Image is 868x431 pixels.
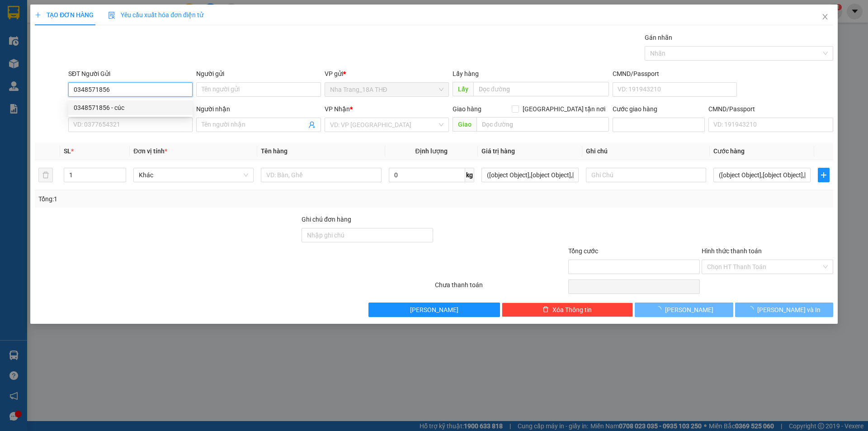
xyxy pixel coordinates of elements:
th: Ghi chú [582,142,710,160]
span: Giao [453,117,476,132]
label: Gán nhãn [645,34,672,41]
span: plus [35,12,41,18]
span: Lấy hàng [453,70,479,77]
span: SL [64,147,71,155]
span: Giao hàng [453,105,481,113]
button: Close [812,5,838,30]
span: loading [655,306,665,313]
span: Nha Trang_18A THĐ [330,83,443,96]
input: 0 [481,168,579,182]
span: Lấy [453,82,473,96]
input: Dọc đường [476,117,609,132]
button: [PERSON_NAME] [635,303,733,317]
div: Chưa thanh toán [434,280,567,296]
input: Cước giao hàng [613,118,705,132]
span: plus [818,171,829,179]
div: CMND/Passport [708,104,833,114]
img: icon [108,12,115,19]
button: deleteXóa Thông tin [502,303,633,317]
span: user-add [308,121,316,128]
span: Khác [139,168,248,182]
span: [GEOGRAPHIC_DATA] tận nơi [519,104,609,114]
span: Xóa Thông tin [552,305,592,315]
span: Tổng cước [568,247,598,255]
span: Định lượng [415,147,448,155]
span: [PERSON_NAME] [410,305,458,315]
button: [PERSON_NAME] và In [735,303,833,317]
button: delete [38,168,53,182]
span: delete [542,306,549,313]
button: [PERSON_NAME] [368,303,500,317]
span: [PERSON_NAME] [665,305,713,315]
label: Hình thức thanh toán [702,247,762,255]
div: CMND/Passport [613,69,737,79]
label: Cước giao hàng [613,105,657,113]
span: Đơn vị tính [133,147,167,155]
div: Tổng: 1 [38,194,335,204]
input: VD: Bàn, Ghế [261,168,381,182]
span: loading [747,306,757,313]
span: TẠO ĐƠN HÀNG [35,11,94,19]
span: Tên hàng [261,147,288,155]
span: kg [465,168,474,182]
div: SĐT Người Gửi [68,69,193,79]
span: Cước hàng [713,147,745,155]
div: Người nhận [196,104,321,114]
div: 0348571856 - cúc [74,103,187,113]
button: plus [818,168,830,182]
span: Giá trị hàng [481,147,515,155]
span: close [821,13,829,20]
input: Ghi Chú [586,168,706,182]
input: Ghi chú đơn hàng [302,228,433,242]
div: VP gửi [325,69,449,79]
div: 0348571856 - cúc [68,100,193,115]
span: [PERSON_NAME] và In [757,305,821,315]
div: Người gửi [196,69,321,79]
label: Ghi chú đơn hàng [302,216,351,223]
span: Yêu cầu xuất hóa đơn điện tử [108,11,203,19]
span: VP Nhận [325,105,350,113]
input: Dọc đường [473,82,609,96]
